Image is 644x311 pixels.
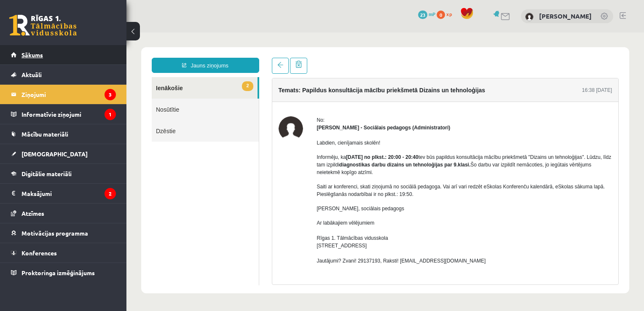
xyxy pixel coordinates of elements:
span: Konferences [21,249,57,257]
span: 0 [437,11,445,19]
a: Ziņojumi3 [11,85,116,104]
div: No: [191,84,486,91]
a: Maksājumi2 [11,184,116,203]
legend: Maksājumi [21,184,116,203]
legend: Informatīvie ziņojumi [21,105,116,124]
a: Jauns ziņojums [25,25,133,40]
img: Ivanda Kokina [525,13,534,21]
span: xp [446,11,452,17]
a: Mācību materiāli [11,124,116,144]
i: 1 [105,109,116,120]
strong: [DATE] no plkst.: 20:00 - 20:40 [220,122,292,128]
a: Sākums [11,45,116,64]
span: [DEMOGRAPHIC_DATA] [21,150,88,158]
span: Sākums [21,51,43,59]
strong: diagnostikas darbu dizains un tehnoloģijas par 9.klasi. [213,129,344,135]
span: Mācību materiāli [21,130,68,138]
h4: Temats: Papildus konsultācija mācību priekšmetā Dizains un tehnoloģijas [152,54,359,61]
a: [DEMOGRAPHIC_DATA] [11,144,116,164]
i: 3 [105,89,116,100]
a: Motivācijas programma [11,223,116,243]
span: 23 [418,11,427,19]
span: 2 [115,49,126,59]
a: Dzēstie [25,88,132,109]
p: Labdien, cienījamais skolēn! [191,107,486,114]
p: Ar labākajiem vēlējumiem Rīgas 1. Tālmācības vidusskola [STREET_ADDRESS] Jautājumi? Zvani! 291371... [191,187,486,232]
img: Dagnija Gaubšteina - Sociālais pedagogs [152,84,177,108]
a: Proktoringa izmēģinājums [11,263,116,282]
a: Atzīmes [11,204,116,223]
i: 2 [105,188,116,199]
a: [PERSON_NAME] [539,12,592,20]
a: Aktuāli [11,65,116,84]
span: Digitālie materiāli [21,170,72,177]
span: Aktuāli [21,71,42,78]
a: 0 xp [437,11,456,17]
p: [PERSON_NAME], sociālais pedagogs [191,172,486,180]
a: Nosūtītie [25,66,132,88]
a: Rīgas 1. Tālmācības vidusskola [9,15,77,36]
p: Saiti ar konferenci, skati ziņojumā no sociālā pedagoga. Vai arī vari redzēt eSkolas Konferenču k... [191,150,486,166]
a: 23 mP [418,11,435,17]
a: Informatīvie ziņojumi1 [11,105,116,124]
span: Atzīmes [21,209,44,217]
a: Digitālie materiāli [11,164,116,183]
strong: [PERSON_NAME] - Sociālais pedagogs (Administratori) [191,92,324,98]
a: Konferences [11,243,116,263]
span: mP [429,11,435,17]
a: 2Ienākošie [25,45,131,66]
span: Motivācijas programma [21,229,88,237]
p: Informēju, ka tev būs papildus konsultācija mācību priekšmetā "Dizains un tehnoloģijas". Lūdzu, l... [191,121,486,144]
span: Proktoringa izmēģinājums [21,269,95,276]
div: 16:38 [DATE] [456,54,486,62]
legend: Ziņojumi [21,85,116,104]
